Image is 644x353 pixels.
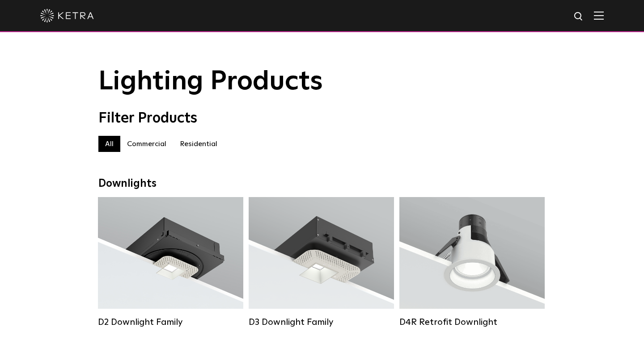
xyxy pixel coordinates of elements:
[249,317,394,328] div: D3 Downlight Family
[98,110,546,127] div: Filter Products
[40,9,94,22] img: ketra-logo-2019-white
[249,197,394,327] a: D3 Downlight Family Lumen Output:700 / 900 / 1100Colors:White / Black / Silver / Bronze / Paintab...
[173,136,224,152] label: Residential
[594,11,604,20] img: Hamburger%20Nav.svg
[399,317,545,328] div: D4R Retrofit Downlight
[399,197,545,327] a: D4R Retrofit Downlight Lumen Output:800Colors:White / BlackBeam Angles:15° / 25° / 40° / 60°Watta...
[573,11,585,22] img: search icon
[98,177,546,190] div: Downlights
[120,136,173,152] label: Commercial
[98,317,243,328] div: D2 Downlight Family
[98,197,243,327] a: D2 Downlight Family Lumen Output:1200Colors:White / Black / Gloss Black / Silver / Bronze / Silve...
[98,68,323,95] span: Lighting Products
[98,136,120,152] label: All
